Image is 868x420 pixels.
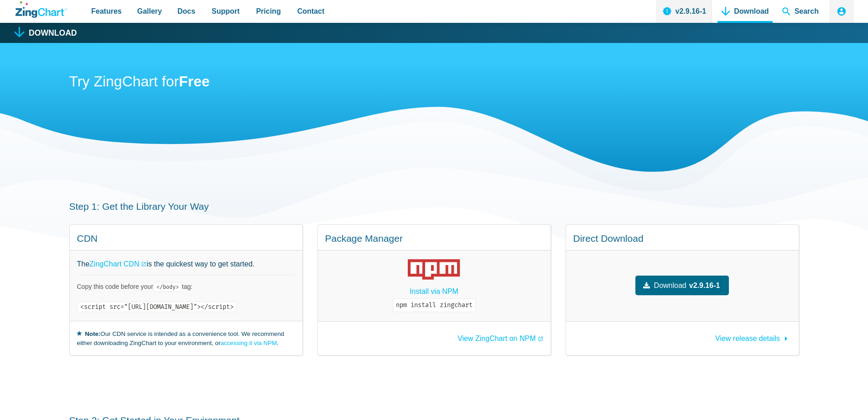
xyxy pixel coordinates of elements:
p: The is the quickest way to get started. [77,258,295,270]
p: Copy this code before your tag: [77,282,295,291]
h4: CDN [77,232,295,245]
strong: Note: [85,330,100,337]
span: Download [654,279,686,292]
strong: Free [179,73,210,90]
span: Support [212,5,239,17]
strong: v2.9.16-1 [689,279,720,292]
code: </body> [153,282,182,292]
code: npm install zingchart [393,298,476,312]
a: View ZingChart on NPM [457,335,543,342]
small: Our CDN service is intended as a convenience tool. We recommend either downloading ZingChart to y... [77,329,295,348]
h4: Direct Download [573,232,791,245]
a: Install via NPM [410,285,458,298]
code: <script src="[URL][DOMAIN_NAME]"></script> [77,302,237,312]
a: View release details [715,330,791,342]
a: ZingChart Logo. Click to return to the homepage [16,1,67,18]
a: ZingChart CDN [89,258,146,270]
h2: Try ZingChart for [69,72,799,93]
span: Pricing [256,5,281,17]
span: Gallery [137,5,162,17]
a: Downloadv2.9.16-1 [635,276,729,295]
span: Docs [177,5,195,17]
h1: Download [29,29,77,37]
span: Features [91,5,122,17]
span: Contact [297,5,325,17]
a: accessing it via NPM [220,340,277,346]
span: View release details [715,335,780,342]
h4: Package Manager [325,232,543,245]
